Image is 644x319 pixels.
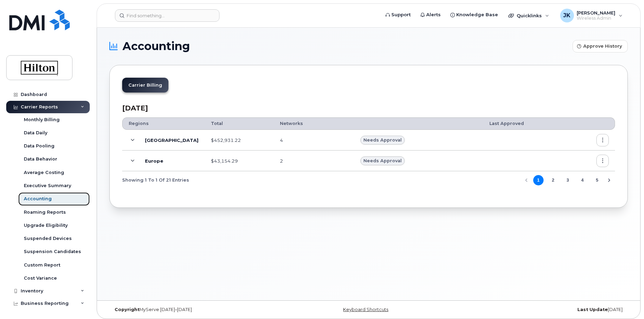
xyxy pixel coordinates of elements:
[145,137,198,144] b: [GEOGRAPHIC_DATA]
[122,117,205,130] th: Regions
[614,289,639,314] iframe: Messenger Launcher
[109,307,282,312] div: MyServe [DATE]–[DATE]
[455,307,628,312] div: [DATE]
[205,117,274,130] th: Total
[604,175,614,185] button: Next Page
[583,43,622,49] span: Approve History
[123,41,190,51] span: Accounting
[122,175,189,185] span: Showing 1 To 1 Of 21 Entries
[363,137,402,143] span: Needs Approval
[548,175,558,185] button: Page 2
[577,307,608,312] strong: Last Update
[592,175,602,185] button: Page 5
[205,151,274,171] td: $43,154.29
[115,307,139,312] strong: Copyright
[363,157,402,164] span: Needs Approval
[577,175,588,185] button: Page 4
[145,158,163,164] b: Europe
[483,117,590,130] th: Last Approved
[205,130,274,151] td: $452,931.22
[563,175,573,185] button: Page 3
[274,130,354,151] td: 4
[343,307,388,312] a: Keyboard Shortcuts
[274,151,354,171] td: 2
[122,104,615,112] h3: [DATE]
[533,175,544,185] button: Page 1
[274,117,354,130] th: Networks
[573,40,628,52] button: Approve History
